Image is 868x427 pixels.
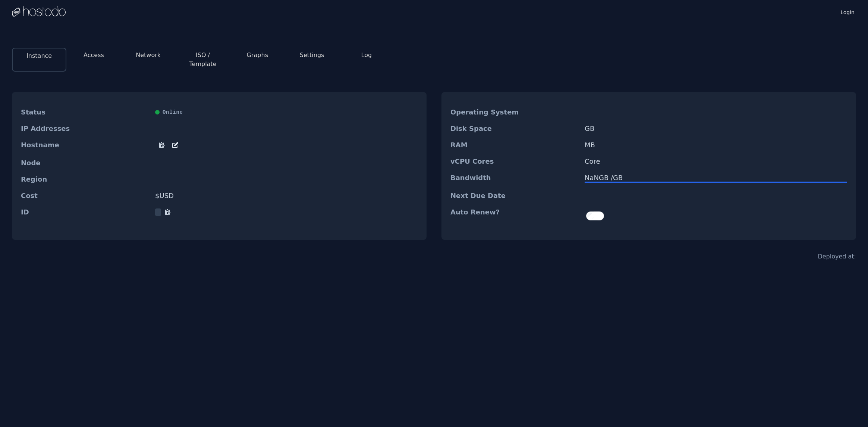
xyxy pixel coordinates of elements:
[450,158,579,165] dt: vCPU Cores
[450,109,579,116] dt: Operating System
[818,252,856,261] div: Deployed at:
[247,51,268,60] button: Graphs
[361,51,372,60] button: Log
[136,51,161,60] button: Network
[21,208,149,216] dt: ID
[21,109,149,116] dt: Status
[21,192,149,200] dt: Cost
[585,125,847,132] dd: GB
[585,141,847,149] dd: MB
[155,109,418,116] div: Online
[26,51,52,60] button: Instance
[450,125,579,132] dt: Disk Space
[450,208,579,223] dt: Auto Renew?
[21,176,149,183] dt: Region
[182,51,224,69] button: ISO / Template
[300,51,324,60] button: Settings
[155,192,418,200] dd: $ USD
[450,141,579,149] dt: RAM
[839,7,856,16] a: Login
[450,174,579,183] dt: Bandwidth
[21,125,149,132] dt: IP Addresses
[450,192,579,200] dt: Next Due Date
[21,159,149,167] dt: Node
[585,158,847,165] dd: Core
[84,51,104,60] button: Access
[12,6,66,18] img: Logo
[21,141,149,150] dt: Hostname
[585,174,847,182] div: NaN GB / GB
